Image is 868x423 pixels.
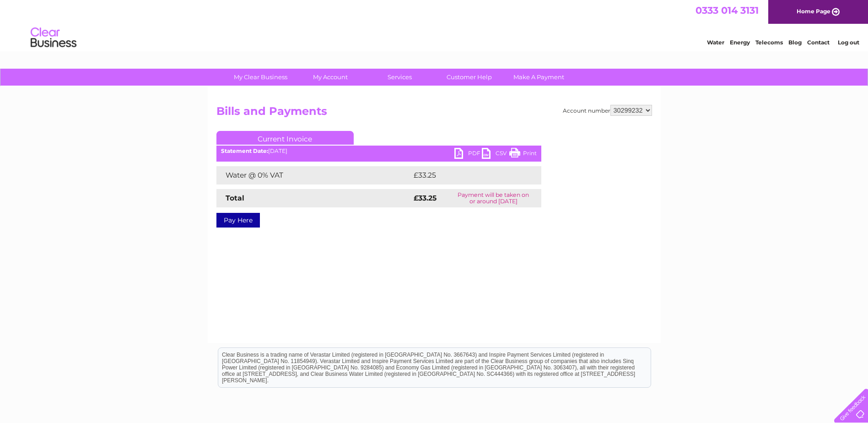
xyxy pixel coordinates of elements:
img: logo.png [30,24,77,52]
a: Print [509,148,537,161]
b: Statement Date: [221,147,268,154]
a: 0333 014 3131 [695,5,759,16]
td: £33.25 [411,166,523,184]
div: [DATE] [216,148,541,154]
a: Current Invoice [216,131,354,145]
div: Account number [563,105,652,116]
a: Blog [788,39,802,46]
a: Contact [807,39,830,46]
a: Water [707,39,724,46]
h2: Bills and Payments [216,105,652,122]
a: PDF [454,148,482,161]
a: CSV [482,148,509,161]
strong: Total [226,194,244,202]
td: Payment will be taken on or around [DATE] [446,189,541,207]
div: Clear Business is a trading name of Verastar Limited (registered in [GEOGRAPHIC_DATA] No. 3667643... [218,5,651,44]
strong: £33.25 [414,194,437,202]
a: Telecoms [755,39,783,46]
a: My Account [292,69,368,86]
a: Services [362,69,437,86]
a: Make A Payment [501,69,577,86]
td: Water @ 0% VAT [216,166,411,184]
a: Energy [730,39,750,46]
a: Pay Here [216,213,260,228]
a: My Clear Business [223,69,298,86]
a: Customer Help [431,69,507,86]
a: Log out [838,39,859,46]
